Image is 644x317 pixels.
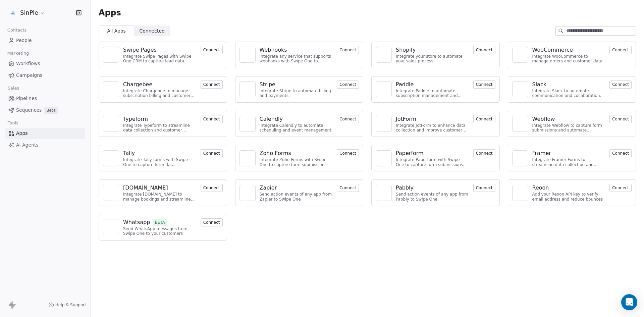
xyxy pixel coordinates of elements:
[376,116,392,132] a: NA
[473,184,495,192] button: Connect
[103,185,119,201] a: NA
[201,116,223,122] a: Connect
[103,116,119,132] a: NA
[515,188,525,198] img: NA
[473,47,495,53] a: Connect
[376,81,392,97] a: NA
[123,218,150,226] div: Whatsapp
[260,123,333,133] div: Integrate Calendly to automate scheduling and event management.
[201,219,223,225] a: Connect
[260,149,291,157] div: Zoho Forms
[396,192,469,202] div: Send action events of any app from Pabbly to Swipe One
[5,118,21,128] span: Tools
[5,83,22,93] span: Sales
[106,84,116,94] img: NA
[16,60,40,67] span: Workflows
[621,294,637,310] div: Open Intercom Messenger
[55,302,86,308] span: Help & Support
[201,81,223,88] a: Connect
[473,116,495,122] a: Connect
[5,58,85,69] a: Workflows
[123,226,197,236] div: Send WhatsApp messages from Swipe One to your customers
[5,35,85,46] a: People
[201,149,223,157] button: Connect
[99,8,121,18] span: Apps
[396,184,414,192] div: Pabbly
[396,54,469,64] div: Integrate your store to automate your sales process
[473,150,495,156] a: Connect
[243,84,253,94] img: NA
[239,81,256,97] a: NA
[473,81,495,88] a: Connect
[123,192,197,202] div: Integrate [DOMAIN_NAME] to manage bookings and streamline scheduling.
[5,140,85,151] a: AI Agents
[4,25,30,35] span: Contacts
[106,50,116,60] img: NA
[8,7,47,18] button: SinPie
[609,184,632,192] button: Connect
[532,54,606,64] div: Integrate WooCommerce to manage orders and customer data
[201,184,223,191] a: Connect
[260,81,275,89] div: Stripe
[5,128,85,139] a: Apps
[337,116,359,122] a: Connect
[396,115,469,123] a: JotForm
[49,302,86,308] a: Help & Support
[473,115,495,123] button: Connect
[201,218,223,226] button: Connect
[337,150,359,156] a: Connect
[609,81,632,89] button: Connect
[609,81,632,88] a: Connect
[123,46,157,54] div: Swipe Pages
[260,46,287,54] div: Webhooks
[123,54,197,64] div: Integrate Swipe Pages with Swipe One CRM to capture lead data.
[260,192,333,202] div: Send action events of any app from Zapier to Swipe One
[103,47,119,63] a: NA
[243,119,253,129] img: NA
[239,150,256,166] a: NA
[5,70,85,81] a: Campaigns
[512,47,528,63] a: NA
[16,72,42,79] span: Campaigns
[260,89,333,98] div: Integrate Stripe to automate billing and payments.
[396,149,424,157] div: Paperform
[396,184,469,192] a: Pabbly
[609,184,632,191] a: Connect
[379,188,389,198] img: NA
[123,115,148,123] div: Typeform
[123,149,135,157] div: Tally
[337,47,359,53] a: Connect
[376,150,392,166] a: NA
[337,184,359,191] a: Connect
[123,184,168,192] div: [DOMAIN_NAME]
[532,157,606,167] div: Integrate Framer Forms to streamline data collection and customer engagement.
[201,47,223,53] a: Connect
[260,115,333,123] a: Calendly
[396,81,414,89] div: Paddle
[123,46,197,54] a: Swipe Pages
[16,37,32,44] span: People
[123,89,197,98] div: Integrate Chargebee to manage subscription billing and customer data.
[396,46,469,54] a: Shopify
[337,184,359,192] button: Connect
[103,81,119,97] a: NA
[512,81,528,97] a: NA
[337,81,359,88] a: Connect
[532,192,606,202] div: Add your Reoon API key to verify email address and reduce bounces
[473,46,495,54] button: Connect
[532,184,606,192] a: Reoon
[260,184,277,192] div: Zapier
[379,50,389,60] img: NA
[473,149,495,157] button: Connect
[609,116,632,122] a: Connect
[532,115,606,123] a: Webflow
[9,9,17,17] img: SinPie-PNG-Logotipo.png
[103,219,119,235] a: NA
[512,150,528,166] a: NA
[532,123,606,133] div: Integrate Webflow to capture form submissions and automate customer engagement.
[16,95,37,102] span: Pipelines
[337,46,359,54] button: Connect
[201,81,223,89] button: Connect
[239,116,256,132] a: NA
[106,222,116,232] img: NA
